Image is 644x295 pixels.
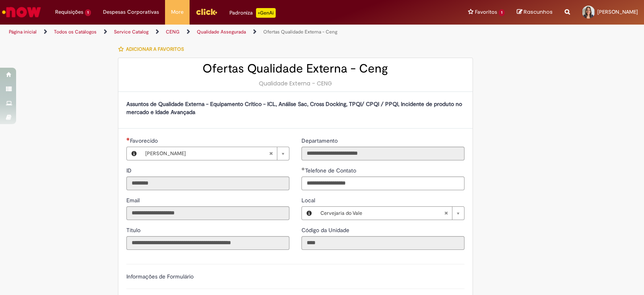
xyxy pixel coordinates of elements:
button: Adicionar a Favoritos [118,41,188,58]
img: ServiceNow [1,4,42,20]
a: Todos os Catálogos [54,29,97,35]
span: 1 [499,9,505,16]
input: Departamento [301,147,464,160]
abbr: Limpar campo Local [440,207,452,220]
label: Somente leitura - Departamento [301,137,339,145]
span: Rascunhos [524,8,553,16]
a: Página inicial [9,29,37,35]
div: Qualidade Externa - CENG [126,79,464,87]
strong: Assuntos de Qualidade Externa - Equipamento Crítico - ICL, Análise Sac, Cross Docking, TPQI/ CPQI... [126,100,462,116]
span: Cervejaria do Vale [320,207,444,220]
a: Qualidade Assegurada [197,29,246,35]
span: Obrigatório Preenchido [126,137,130,141]
label: Somente leitura - ID [126,166,133,175]
h2: Ofertas Qualidade Externa - Ceng [126,62,464,75]
span: Requisições [55,8,83,16]
a: Rascunhos [517,8,553,16]
span: Necessários - Favorecido [130,137,159,144]
span: Somente leitura - Código da Unidade [301,226,351,234]
span: Somente leitura - ID [126,167,133,174]
input: Email [126,206,289,220]
p: +GenAi [256,8,276,18]
span: Local [301,197,317,204]
a: [PERSON_NAME]Limpar campo Favorecido [141,147,289,160]
span: Somente leitura - Departamento [301,137,339,144]
span: More [171,8,184,16]
input: ID [126,177,289,190]
ul: Trilhas de página [6,25,423,39]
span: Somente leitura - Email [126,197,141,204]
input: Telefone de Contato [301,177,464,190]
span: Favoritos [475,8,497,16]
button: Local, Visualizar este registro Cervejaria do Vale [302,207,316,220]
span: 1 [85,9,91,16]
button: Favorecido, Visualizar este registro Karen De Brito Bento [127,147,141,160]
span: Adicionar a Favoritos [126,46,184,52]
span: Despesas Corporativas [103,8,159,16]
a: Service Catalog [114,29,149,35]
span: [PERSON_NAME] [145,147,269,160]
span: Somente leitura - Título [126,226,142,234]
label: Informações de Formulário [126,273,194,280]
label: Somente leitura - Código da Unidade [301,226,351,234]
div: Padroniza [229,8,276,18]
span: [PERSON_NAME] [597,8,638,15]
a: Ofertas Qualidade Externa - Ceng [263,29,337,35]
img: click_logo_yellow_360x200.png [196,6,217,18]
input: Código da Unidade [301,236,464,250]
a: Cervejaria do ValeLimpar campo Local [316,207,464,220]
span: Obrigatório Preenchido [301,167,305,170]
a: CENG [166,29,180,35]
input: Título [126,236,289,250]
label: Somente leitura - Título [126,226,142,234]
label: Somente leitura - Email [126,196,141,204]
span: Telefone de Contato [305,167,358,174]
abbr: Limpar campo Favorecido [265,147,277,160]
